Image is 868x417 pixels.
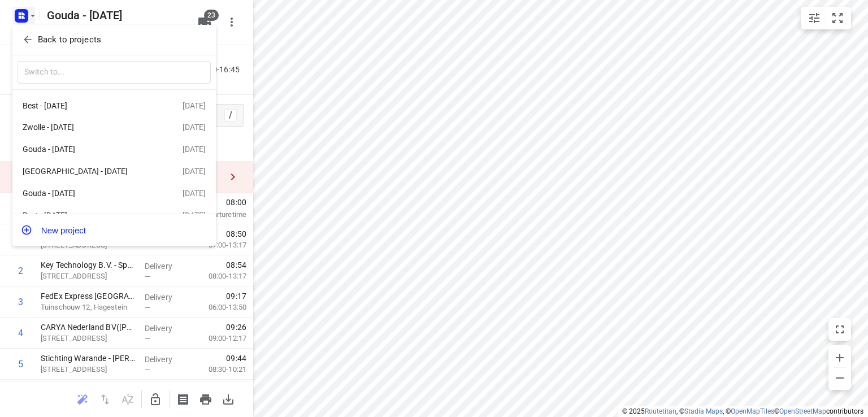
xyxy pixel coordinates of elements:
[23,145,153,154] div: Gouda - [DATE]
[12,138,216,160] div: Gouda - [DATE][DATE]
[183,145,206,154] div: [DATE]
[183,101,206,110] div: [DATE]
[38,33,101,46] p: Back to projects
[12,205,216,227] div: Best - [DATE][DATE]
[23,211,153,220] div: Best - [DATE]
[23,123,153,132] div: Zwolle - [DATE]
[12,116,216,138] div: Zwolle - [DATE][DATE]
[12,183,216,205] div: Gouda - [DATE][DATE]
[18,31,211,49] button: Back to projects
[23,167,153,176] div: [GEOGRAPHIC_DATA] - [DATE]
[183,123,206,132] div: [DATE]
[23,189,153,198] div: Gouda - [DATE]
[12,160,216,183] div: [GEOGRAPHIC_DATA] - [DATE][DATE]
[23,101,153,110] div: Best - [DATE]
[12,219,216,241] button: New project
[18,61,211,84] input: Switch to...
[183,167,206,176] div: [DATE]
[12,94,216,116] div: Best - [DATE][DATE]
[183,211,206,220] div: [DATE]
[183,189,206,198] div: [DATE]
